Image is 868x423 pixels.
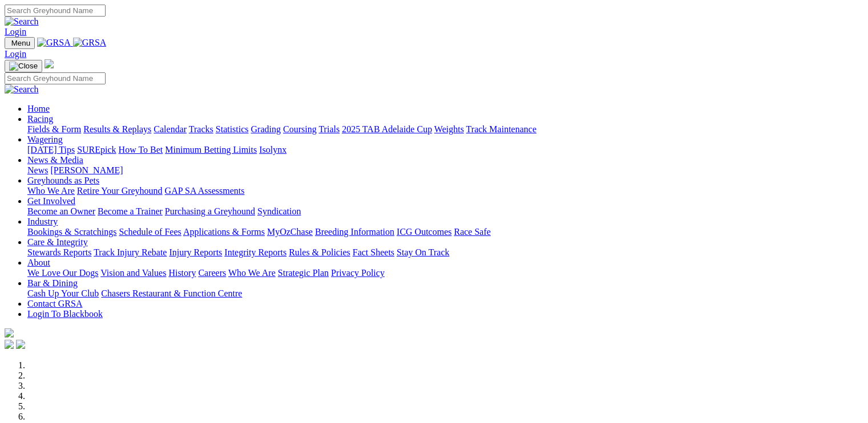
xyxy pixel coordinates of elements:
[27,206,95,216] a: Become an Owner
[5,60,42,72] button: Toggle navigation
[27,268,863,278] div: About
[27,186,75,196] a: Who We Are
[5,17,39,27] img: Search
[189,124,213,134] a: Tracks
[397,247,449,257] a: Stay On Track
[27,114,53,124] a: Racing
[27,176,99,185] a: Greyhounds as Pets
[165,145,257,154] a: Minimum Betting Limits
[27,288,99,298] a: Cash Up Your Club
[11,39,30,47] span: Menu
[119,227,181,237] a: Schedule of Fees
[27,227,116,237] a: Bookings & Scratchings
[27,217,58,226] a: Industry
[94,247,167,257] a: Track Injury Rebate
[257,206,301,216] a: Syndication
[165,186,245,196] a: GAP SA Assessments
[397,227,451,237] a: ICG Outcomes
[77,145,116,154] a: SUREpick
[27,258,50,267] a: About
[27,196,75,206] a: Get Involved
[315,227,394,237] a: Breeding Information
[27,268,98,278] a: We Love Our Dogs
[267,227,313,237] a: MyOzChase
[27,299,82,308] a: Contact GRSA
[27,237,88,247] a: Care & Integrity
[5,340,14,349] img: facebook.svg
[27,247,863,258] div: Care & Integrity
[278,268,329,278] a: Strategic Plan
[466,124,536,134] a: Track Maintenance
[183,227,265,237] a: Applications & Forms
[169,247,222,257] a: Injury Reports
[353,247,394,257] a: Fact Sheets
[77,186,163,196] a: Retire Your Greyhound
[83,124,151,134] a: Results & Replays
[37,38,71,48] img: GRSA
[5,37,35,49] button: Toggle navigation
[331,268,385,278] a: Privacy Policy
[16,340,25,349] img: twitter.svg
[27,247,91,257] a: Stewards Reports
[98,206,163,216] a: Become a Trainer
[318,124,340,134] a: Trials
[216,124,249,134] a: Statistics
[168,268,196,278] a: History
[5,328,14,337] img: logo-grsa-white.png
[101,288,242,298] a: Chasers Restaurant & Function Centre
[5,49,26,59] a: Login
[154,124,187,134] a: Calendar
[198,268,226,278] a: Careers
[100,268,166,278] a: Vision and Values
[27,145,75,154] a: [DATE] Tips
[27,309,103,319] a: Login To Blackbook
[119,145,163,154] a: How To Bet
[342,124,432,134] a: 2025 TAB Adelaide Cup
[165,206,255,216] a: Purchasing a Greyhound
[27,278,78,288] a: Bar & Dining
[27,288,863,299] div: Bar & Dining
[228,268,276,278] a: Who We Are
[5,5,106,17] input: Search
[9,62,38,71] img: Close
[289,247,350,257] a: Rules & Policies
[224,247,286,257] a: Integrity Reports
[434,124,464,134] a: Weights
[5,27,26,36] a: Login
[259,145,286,154] a: Isolynx
[73,38,107,48] img: GRSA
[27,186,863,196] div: Greyhounds as Pets
[454,227,490,237] a: Race Safe
[27,227,863,237] div: Industry
[27,155,83,165] a: News & Media
[27,165,863,176] div: News & Media
[5,72,106,84] input: Search
[45,59,54,68] img: logo-grsa-white.png
[27,145,863,155] div: Wagering
[5,84,39,95] img: Search
[50,165,123,175] a: [PERSON_NAME]
[27,104,50,113] a: Home
[27,165,48,175] a: News
[27,135,63,144] a: Wagering
[27,206,863,217] div: Get Involved
[251,124,281,134] a: Grading
[27,124,863,135] div: Racing
[27,124,81,134] a: Fields & Form
[283,124,317,134] a: Coursing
